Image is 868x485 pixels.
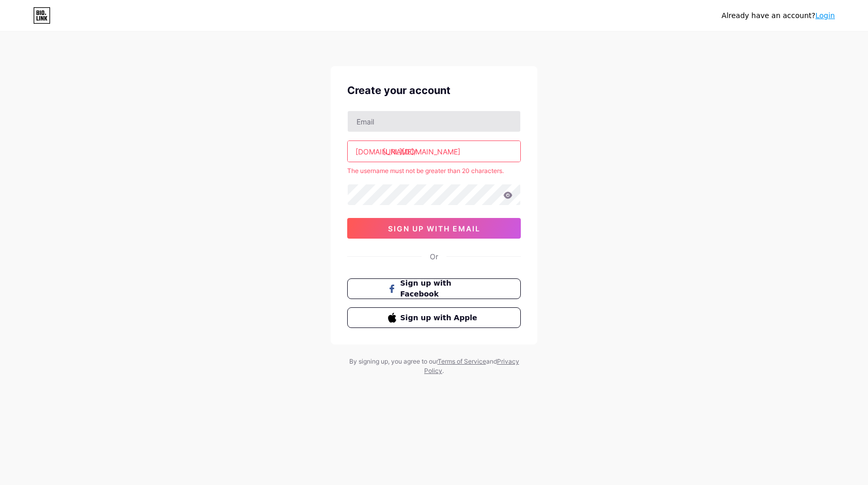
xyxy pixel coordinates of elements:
[347,166,521,176] div: The username must not be greater than 20 characters.
[347,218,521,239] button: sign up with email
[400,312,481,323] span: Sign up with Apple
[346,357,522,376] div: By signing up, you agree to our and .
[348,111,520,132] input: Email
[815,11,835,20] a: Login
[438,357,486,365] a: Terms of Service
[347,307,521,328] button: Sign up with Apple
[347,83,521,98] div: Create your account
[348,141,520,162] input: username
[400,278,481,300] span: Sign up with Facebook
[722,10,835,21] div: Already have an account?
[355,146,416,157] div: [DOMAIN_NAME]/
[347,278,521,299] button: Sign up with Facebook
[388,224,481,233] span: sign up with email
[430,251,438,262] div: Or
